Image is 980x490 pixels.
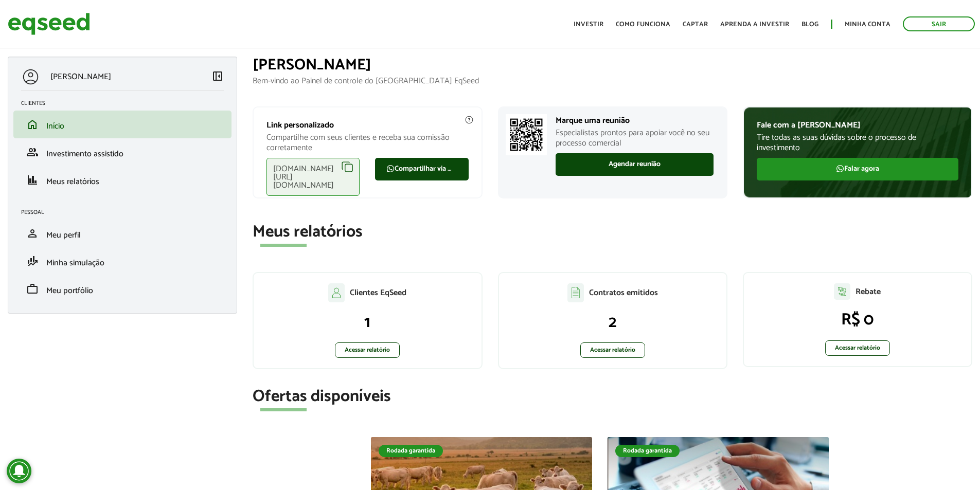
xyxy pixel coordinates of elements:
a: Acessar relatório [580,342,645,358]
p: Fale com a [PERSON_NAME] [757,120,958,130]
a: Sair [903,16,975,31]
img: agent-meulink-info2.svg [465,115,474,124]
p: Especialistas prontos para apoiar você no seu processo comercial [556,128,714,148]
p: 2 [509,313,716,332]
div: Rodada garantida [615,445,680,457]
span: Investimento assistido [46,147,123,161]
span: Meus relatórios [46,175,99,189]
p: Marque uma reunião [556,116,714,125]
span: Meu portfólio [46,284,93,298]
p: [PERSON_NAME] [50,72,111,82]
p: Rebate [856,287,881,297]
a: Colapsar menu [211,70,224,84]
a: finance_modeMinha simulação [21,255,224,267]
p: Clientes EqSeed [350,288,406,298]
a: personMeu perfil [21,227,224,240]
span: work [26,283,39,295]
p: Bem-vindo ao Painel de controle do [GEOGRAPHIC_DATA] EqSeed [253,76,972,86]
span: Minha simulação [46,256,104,270]
li: Meus relatórios [13,166,231,194]
li: Início [13,111,231,138]
li: Investimento assistido [13,138,231,166]
a: Aprenda a investir [720,21,789,28]
span: Meu perfil [46,228,81,242]
div: Rodada garantida [379,445,443,457]
p: 1 [264,313,471,332]
p: Tire todas as suas dúvidas sobre o processo de investimento [757,133,958,152]
a: Agendar reunião [556,153,714,176]
div: [DOMAIN_NAME][URL][DOMAIN_NAME] [266,158,360,196]
p: Link personalizado [266,120,468,130]
a: Como funciona [616,21,670,28]
span: finance [26,174,39,186]
p: Contratos emitidos [589,288,658,298]
h2: Clientes [21,100,231,106]
img: Marcar reunião com consultor [506,114,547,155]
img: agent-contratos.svg [567,283,584,302]
li: Meu perfil [13,220,231,247]
a: homeInício [21,118,224,131]
li: Minha simulação [13,247,231,275]
a: Investir [574,21,603,28]
a: Blog [801,21,818,28]
img: FaWhatsapp.svg [836,165,844,173]
p: R$ 0 [754,310,961,330]
img: FaWhatsapp.svg [386,165,395,173]
a: workMeu portfólio [21,283,224,295]
img: agent-clientes.svg [328,283,345,302]
a: financeMeus relatórios [21,174,224,186]
a: Compartilhar via WhatsApp [375,158,468,180]
span: left_panel_close [211,70,224,82]
h2: Meus relatórios [253,223,972,241]
a: groupInvestimento assistido [21,146,224,158]
a: Acessar relatório [825,340,890,356]
img: EqSeed [8,10,90,38]
span: group [26,146,39,158]
h2: Ofertas disponíveis [253,388,972,406]
a: Acessar relatório [335,342,400,358]
a: Falar agora [757,158,958,180]
p: Compartilhe com seus clientes e receba sua comissão corretamente [266,133,468,152]
span: person [26,227,39,240]
h1: [PERSON_NAME] [253,57,972,74]
h2: Pessoal [21,209,231,215]
img: agent-relatorio.svg [834,283,850,300]
span: home [26,118,39,131]
a: Minha conta [845,21,890,28]
li: Meu portfólio [13,275,231,303]
span: finance_mode [26,255,39,267]
a: Captar [683,21,708,28]
span: Início [46,119,64,133]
